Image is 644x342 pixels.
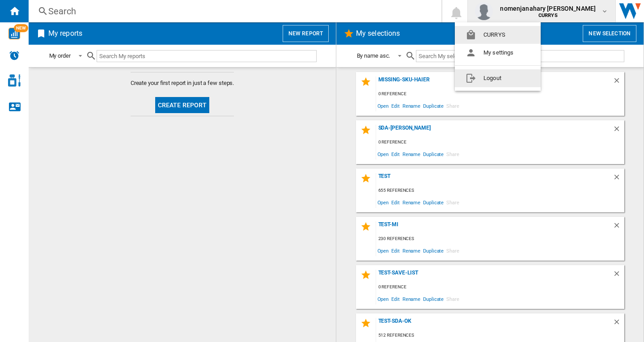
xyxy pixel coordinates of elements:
[455,44,541,62] button: My settings
[455,69,541,87] button: Logout
[455,26,541,44] button: CURRYS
